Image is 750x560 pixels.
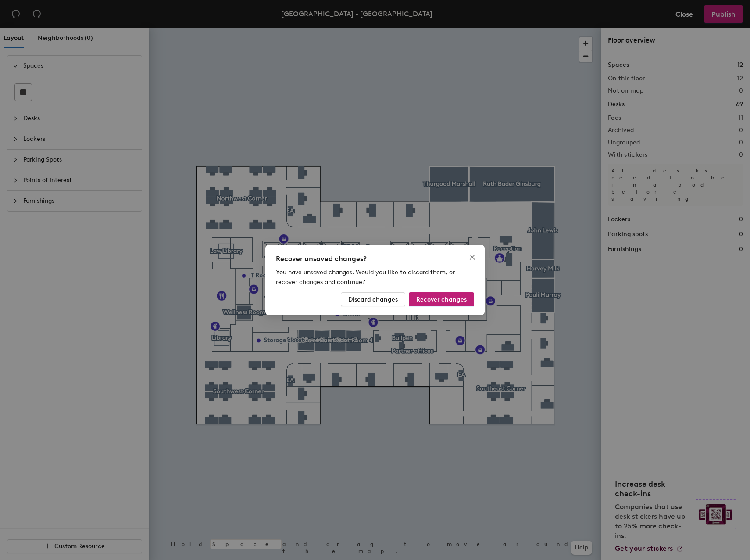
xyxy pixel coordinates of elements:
button: Recover changes [409,292,474,306]
div: Recover unsaved changes? [276,254,474,264]
span: Recover changes [416,296,467,303]
span: Close [465,254,479,261]
span: close [469,254,476,261]
span: You have unsaved changes. Would you like to discard them, or recover changes and continue? [276,269,455,286]
button: Discard changes [341,292,405,306]
span: Discard changes [348,296,398,303]
button: Close [465,250,479,264]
